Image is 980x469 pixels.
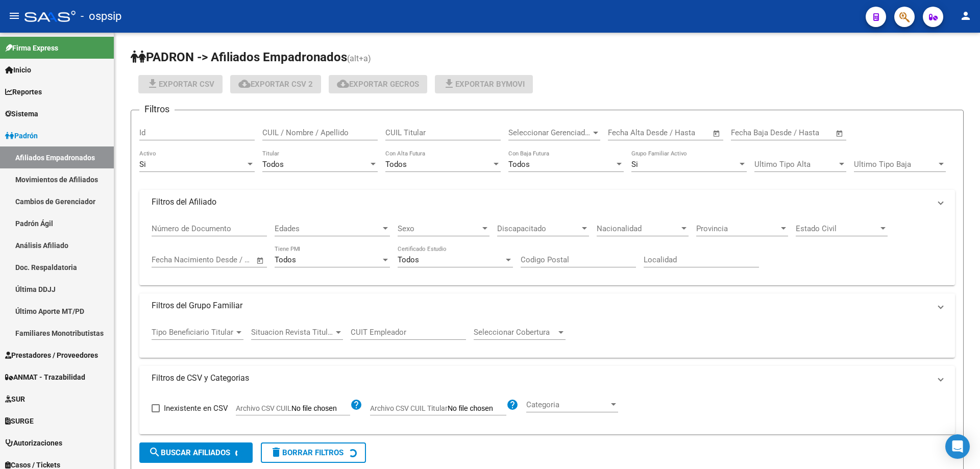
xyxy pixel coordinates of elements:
button: Exportar CSV [138,75,223,93]
button: Open calendar [255,255,266,266]
span: PADRON -> Afiliados Empadronados [131,50,347,64]
mat-icon: help [350,399,362,411]
span: Todos [262,160,284,169]
span: Archivo CSV CUIL [236,404,291,412]
span: Seleccionar Cobertura [474,328,556,337]
span: Ultimo Tipo Baja [854,160,937,169]
input: Fecha fin [658,128,708,137]
span: Exportar GECROS [337,80,419,89]
input: Archivo CSV CUIL [291,404,350,413]
button: Exportar Bymovi [435,75,533,93]
span: Todos [398,255,419,264]
span: Sistema [5,108,38,119]
span: Edades [275,224,381,233]
button: Exportar GECROS [329,75,427,93]
input: Fecha inicio [152,255,193,264]
mat-icon: file_download [443,78,455,90]
span: Inicio [5,64,31,76]
input: Fecha inicio [731,128,772,137]
span: Tipo Beneficiario Titular [152,328,234,337]
mat-icon: cloud_download [337,78,349,90]
mat-icon: person [960,10,972,22]
mat-panel-title: Filtros de CSV y Categorias [152,373,930,384]
div: Filtros de CSV y Categorias [139,390,955,434]
span: Categoria [526,400,609,409]
span: Provincia [696,224,779,233]
input: Fecha fin [202,255,252,264]
span: Prestadores / Proveedores [5,350,98,361]
mat-panel-title: Filtros del Grupo Familiar [152,300,930,311]
span: ANMAT - Trazabilidad [5,372,85,383]
mat-expansion-panel-header: Filtros del Afiliado [139,190,955,214]
h3: Filtros [139,102,175,116]
span: Todos [385,160,407,169]
mat-panel-title: Filtros del Afiliado [152,196,930,208]
span: Exportar Bymovi [443,80,525,89]
span: Todos [275,255,296,264]
input: Fecha inicio [608,128,649,137]
span: Archivo CSV CUIL Titular [370,404,448,412]
div: Filtros del Afiliado [139,214,955,286]
div: Open Intercom Messenger [945,434,970,459]
span: SURGE [5,415,34,427]
mat-icon: delete [270,446,282,458]
span: Todos [508,160,530,169]
mat-expansion-panel-header: Filtros de CSV y Categorias [139,366,955,390]
mat-icon: help [506,399,519,411]
span: Autorizaciones [5,437,62,449]
span: SUR [5,393,25,405]
span: Estado Civil [796,224,878,233]
button: Exportar CSV 2 [230,75,321,93]
span: Firma Express [5,42,58,54]
span: - ospsip [81,5,121,28]
input: Archivo CSV CUIL Titular [448,404,506,413]
input: Fecha fin [781,128,831,137]
span: Buscar Afiliados [149,448,230,457]
span: Discapacitado [497,224,580,233]
mat-icon: menu [8,10,20,22]
span: Inexistente en CSV [164,402,228,414]
button: Buscar Afiliados [139,442,253,463]
span: Exportar CSV 2 [238,80,313,89]
span: Borrar Filtros [270,448,344,457]
mat-icon: file_download [146,78,159,90]
span: Sexo [398,224,480,233]
mat-icon: cloud_download [238,78,251,90]
span: Nacionalidad [597,224,679,233]
button: Borrar Filtros [261,442,366,463]
div: Filtros del Grupo Familiar [139,318,955,358]
span: (alt+a) [347,54,371,63]
span: Padrón [5,130,38,141]
span: Exportar CSV [146,80,214,89]
span: Reportes [5,86,42,97]
button: Open calendar [711,128,723,139]
span: Ultimo Tipo Alta [754,160,837,169]
button: Open calendar [834,128,846,139]
span: Seleccionar Gerenciador [508,128,591,137]
span: Si [139,160,146,169]
span: Si [631,160,638,169]
mat-expansion-panel-header: Filtros del Grupo Familiar [139,293,955,318]
span: Situacion Revista Titular [251,328,334,337]
mat-icon: search [149,446,161,458]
